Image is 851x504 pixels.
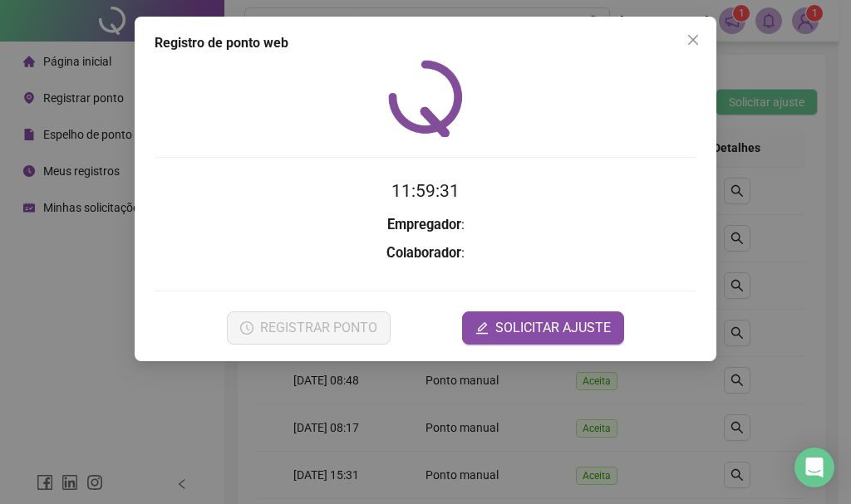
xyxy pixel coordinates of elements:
button: REGISTRAR PONTO [227,311,391,345]
div: Open Intercom Messenger [794,448,834,487]
div: Registro de ponto web [155,33,696,53]
h3: : [155,242,696,264]
h3: : [155,214,696,236]
span: close [686,33,700,46]
strong: Colaborador [386,245,461,261]
button: Close [680,27,706,53]
strong: Empregador [387,217,461,232]
img: QRPoint [388,60,463,137]
button: editSOLICITAR AJUSTE [462,311,624,345]
span: SOLICITAR AJUSTE [495,318,611,338]
span: edit [475,321,489,335]
time: 11:59:31 [391,181,460,201]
